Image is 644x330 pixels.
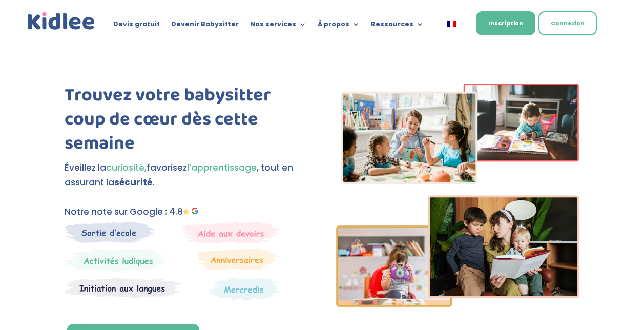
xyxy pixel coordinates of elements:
span: curiosité, [106,161,147,174]
img: logo_kidlee_bleu [26,10,97,32]
a: Ressources [371,20,424,32]
a: Connexion [538,11,597,35]
h1: Trouvez votre babysitter coup de cœur dès cette semaine [65,84,308,160]
picture: Imgs-2 [336,298,579,310]
img: Thematique [210,277,279,301]
p: Éveillez la favorisez , tout en assurant la [65,160,308,190]
img: Atelier thematique [65,277,181,299]
a: Inscription [476,11,535,35]
a: Devenir Babysitter [171,20,239,32]
img: Sortie decole [65,222,154,243]
a: Nos services [250,20,306,32]
p: Notre note sur Google : 4.8 [65,204,308,219]
img: weekends [183,222,279,243]
img: Français [447,21,456,27]
a: À propos [318,20,360,32]
a: Devis gratuit [113,20,160,32]
img: Mercredi [65,249,166,272]
img: Anniversaire [197,249,277,270]
span: l’apprentissage [187,161,257,174]
strong: sécurité. [114,176,155,189]
a: Kidlee Logo [26,10,97,32]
